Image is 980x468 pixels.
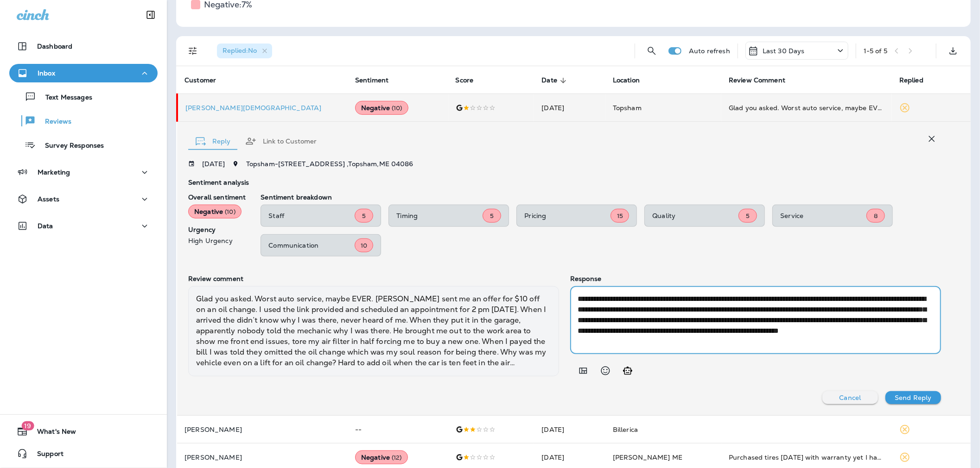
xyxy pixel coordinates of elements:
button: Inbox [9,64,158,82]
span: [PERSON_NAME] ME [613,453,682,462]
span: 15 [617,212,623,220]
div: Click to view Customer Drawer [185,104,340,112]
button: Filters [184,42,202,60]
p: Send Reply [895,394,931,401]
p: Urgency [188,226,246,233]
button: 19What's New [9,422,158,441]
span: 5 [362,212,366,220]
span: Date [541,76,557,84]
span: Sentiment [355,76,401,85]
span: 19 [21,421,34,431]
span: 10 [361,242,367,250]
span: Replied : No [223,46,257,55]
button: Select an emoji [596,362,615,380]
span: Support [28,450,64,461]
span: Replied [899,76,923,84]
div: 1 - 5 of 5 [864,47,887,55]
p: Reviews [36,118,71,126]
button: Assets [9,190,158,208]
div: Glad you asked. Worst auto service, maybe EVER. [PERSON_NAME] sent me an offer for $10 off on an ... [188,286,559,376]
span: Sentiment [355,76,388,84]
span: Customer [185,76,216,84]
button: Survey Responses [9,135,158,155]
span: 5 [746,212,750,220]
button: Add in a premade template [574,362,592,380]
p: [PERSON_NAME] [185,454,340,461]
button: Cancel [822,391,878,404]
span: Billerica [613,425,638,434]
button: Export as CSV [944,42,962,60]
p: [DATE] [202,160,225,168]
span: Date [541,76,569,85]
p: Sentiment breakdown [261,193,941,201]
p: Overall sentiment [188,193,246,201]
p: Last 30 Days [763,47,805,55]
p: Marketing [38,168,70,176]
p: Text Messages [36,94,92,102]
span: 5 [490,212,494,220]
div: Negative [355,101,408,115]
span: 8 [874,212,878,220]
span: ( 12 ) [392,454,402,462]
p: High Urgency [188,237,246,244]
p: [PERSON_NAME][DEMOGRAPHIC_DATA] [185,104,340,112]
p: Pricing [524,212,611,219]
span: Topsham - [STREET_ADDRESS] , Topsham , ME 04086 [246,160,414,168]
div: Negative [355,450,408,464]
p: Response [570,275,941,282]
button: Data [9,217,158,235]
button: Send Reply [885,391,941,404]
button: Generate AI response [618,362,637,380]
div: Glad you asked. Worst auto service, maybe EVER. Irving sent me an offer for $10 off on an oil cha... [729,103,885,112]
span: Replied [899,76,935,85]
p: Service [780,212,866,219]
div: Purchased tires 12 months ago with warranty yet I have to replace all four at full price with les... [729,453,885,462]
p: Dashboard [37,43,72,50]
span: ( 10 ) [225,208,235,216]
button: Collapse Sidebar [138,6,164,24]
span: Score [456,76,486,85]
p: Sentiment analysis [188,179,941,186]
div: Replied:No [217,44,272,58]
button: Marketing [9,163,158,181]
p: Communication [268,242,355,249]
span: Customer [185,76,228,85]
button: Reviews [9,111,158,131]
span: Score [456,76,474,84]
span: What's New [28,428,76,439]
td: [DATE] [534,416,605,443]
td: -- [348,416,448,443]
p: Survey Responses [36,142,104,150]
p: [PERSON_NAME] [185,426,340,433]
p: Cancel [840,394,861,401]
button: Dashboard [9,37,158,56]
button: Search Reviews [643,42,661,60]
span: Review Comment [729,76,797,85]
td: [DATE] [534,94,605,122]
p: Inbox [38,69,55,77]
button: Reply [188,125,238,158]
span: Topsham [613,104,642,112]
button: Support [9,444,158,463]
button: Link to Customer [238,125,324,158]
p: Data [38,222,53,230]
p: Assets [38,195,59,203]
p: Timing [396,212,483,219]
div: Negative [188,205,242,218]
button: Text Messages [9,87,158,106]
p: Staff [268,212,355,219]
span: ( 10 ) [392,104,402,112]
span: Review Comment [729,76,785,84]
span: Location [613,76,640,84]
p: Review comment [188,275,559,282]
p: Auto refresh [689,47,730,55]
span: Location [613,76,652,85]
p: Quality [652,212,738,219]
